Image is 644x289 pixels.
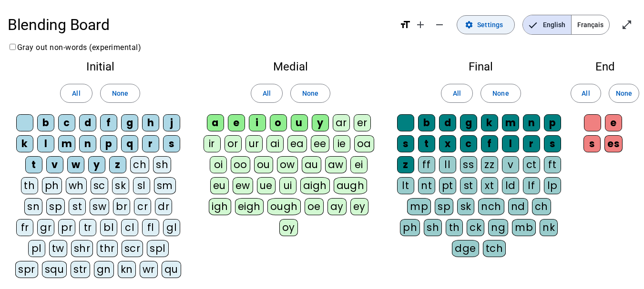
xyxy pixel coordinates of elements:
span: All [263,88,271,99]
div: pt [439,177,456,194]
div: nt [418,177,435,194]
div: thr [97,240,118,257]
div: oe [305,198,324,215]
div: sn [24,198,42,215]
div: lp [544,177,561,194]
div: nch [478,198,504,215]
div: cr [134,198,151,215]
button: All [571,84,601,103]
div: v [502,156,519,173]
div: str [71,261,90,278]
button: Enter full screen [617,15,636,34]
div: th [21,177,38,194]
mat-icon: add [415,19,426,30]
div: sh [153,156,171,173]
div: br [113,198,130,215]
div: w [67,156,84,173]
div: ew [233,177,253,194]
span: All [72,88,80,99]
div: s [163,135,180,152]
div: ar [333,114,350,131]
div: sw [90,198,109,215]
mat-icon: remove [434,19,445,30]
div: oi [210,156,227,173]
div: ee [311,135,329,152]
div: eu [210,177,229,194]
div: gl [163,219,180,236]
button: All [441,84,473,103]
div: pl [28,240,45,257]
span: All [582,88,590,99]
div: e [605,114,622,131]
div: ey [350,198,368,215]
div: spr [15,261,38,278]
div: s [397,135,414,152]
div: gr [37,219,54,236]
div: sl [133,177,150,194]
div: sp [435,198,453,215]
label: Gray out non-words (experimental) [8,43,141,52]
button: None [100,84,140,103]
div: squ [42,261,67,278]
div: ch [130,156,149,173]
div: scr [122,240,143,257]
div: i [249,114,266,131]
h2: End [581,61,629,72]
div: dge [452,240,479,257]
span: Français [572,15,609,34]
div: au [302,156,321,173]
div: m [58,135,75,152]
div: y [88,156,105,173]
div: fl [142,219,159,236]
div: y [312,114,329,131]
span: Settings [477,19,503,30]
div: v [46,156,63,173]
div: n [523,114,540,131]
input: Gray out non-words (experimental) [10,44,16,50]
div: nd [508,198,528,215]
div: sh [424,219,442,236]
div: f [100,114,117,131]
div: ai [266,135,284,152]
span: None [112,88,128,99]
mat-icon: open_in_full [621,19,633,30]
div: t [25,156,42,173]
div: ft [544,156,561,173]
button: Decrease font size [430,15,449,34]
div: igh [209,198,231,215]
div: r [142,135,159,152]
div: ch [532,198,551,215]
div: ay [327,198,347,215]
button: Settings [457,15,515,34]
div: lt [397,177,414,194]
div: tch [483,240,506,257]
div: ff [418,156,435,173]
div: oa [354,135,374,152]
div: th [446,219,463,236]
div: s [583,135,601,152]
button: All [60,84,92,103]
div: ld [502,177,519,194]
div: ll [439,156,456,173]
div: aigh [300,177,330,194]
div: ue [257,177,276,194]
div: fr [16,219,33,236]
div: b [37,114,54,131]
button: Increase font size [411,15,430,34]
div: u [291,114,308,131]
div: j [163,114,180,131]
div: wh [66,177,87,194]
div: xt [481,177,498,194]
div: g [460,114,477,131]
div: oo [231,156,250,173]
button: All [251,84,283,103]
div: gn [94,261,114,278]
div: oy [279,219,298,236]
div: ough [267,198,301,215]
div: p [544,114,561,131]
div: sm [154,177,176,194]
div: mb [512,219,536,236]
h1: Blending Board [8,10,392,40]
div: or [225,135,242,152]
div: n [79,135,96,152]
